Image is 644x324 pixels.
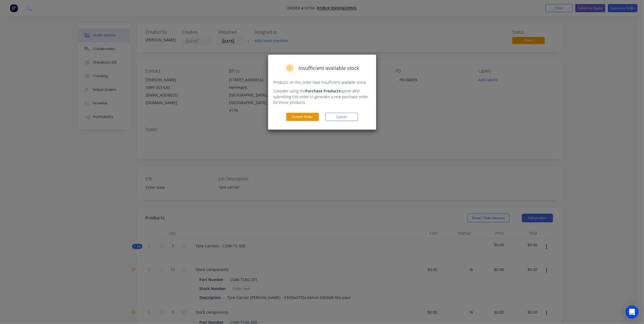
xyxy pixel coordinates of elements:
strong: Purchase Products [306,88,341,94]
button: Submit Order [286,113,319,121]
span: Insufficient available stock [299,64,359,72]
button: Cancel [325,113,358,121]
p: Products on this order have insufficient available stock. [274,79,371,85]
p: Consider using the option after submitting this order to generate a new purchase order for these ... [274,88,371,105]
div: Open Intercom Messenger [626,306,639,319]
